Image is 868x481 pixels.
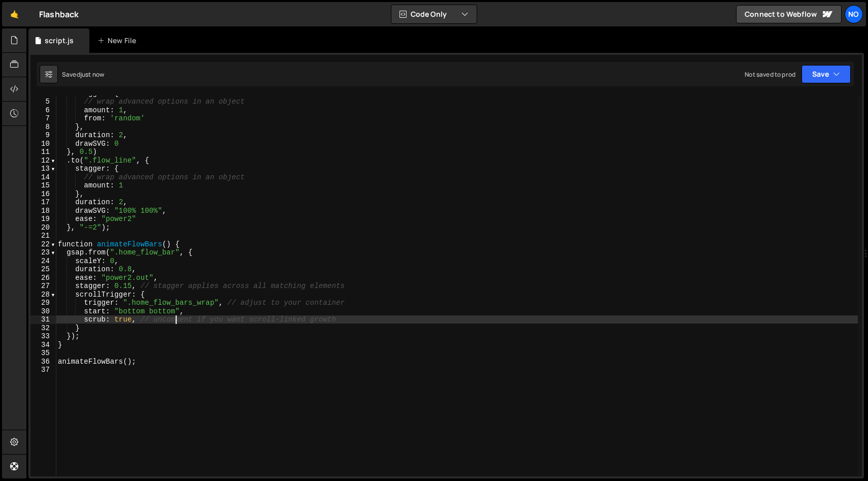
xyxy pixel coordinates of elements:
div: 36 [30,358,56,366]
div: just now [80,70,104,79]
div: 20 [30,223,56,232]
div: 26 [30,274,56,282]
div: New File [97,36,140,46]
div: 10 [30,140,56,148]
div: Saved [62,70,104,79]
div: 24 [30,257,56,266]
div: 28 [30,291,56,299]
div: Flashback [39,8,79,20]
div: 25 [30,265,56,274]
div: 6 [30,106,56,115]
div: 33 [30,332,56,341]
div: 22 [30,240,56,249]
a: 🤙 [2,2,27,26]
button: Code Only [391,5,477,23]
div: 5 [30,98,56,106]
div: 19 [30,215,56,223]
div: 32 [30,324,56,333]
div: 35 [30,349,56,358]
a: No [845,5,863,23]
div: 27 [30,282,56,291]
div: 29 [30,299,56,307]
div: Not saved to prod [745,70,795,79]
div: 21 [30,232,56,240]
div: 7 [30,114,56,123]
div: 31 [30,315,56,324]
button: Save [802,65,851,83]
div: 17 [30,198,56,207]
div: 9 [30,131,56,140]
div: 16 [30,190,56,199]
a: Connect to Webflow [736,5,842,23]
div: 12 [30,156,56,165]
div: 11 [30,148,56,156]
div: 23 [30,248,56,257]
div: 15 [30,181,56,190]
div: 30 [30,307,56,316]
div: 13 [30,165,56,173]
div: 14 [30,173,56,182]
div: 8 [30,123,56,132]
div: 37 [30,366,56,374]
div: script.js [45,36,74,46]
div: 34 [30,341,56,349]
div: 18 [30,207,56,215]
